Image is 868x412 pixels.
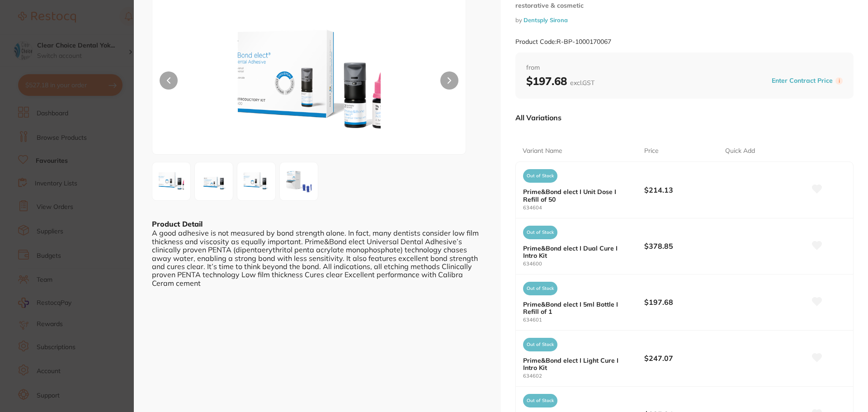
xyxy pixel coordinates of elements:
[523,338,557,351] span: Out of Stock
[523,261,644,267] small: 634600
[523,282,557,295] span: Out of Stock
[523,317,644,323] small: 634601
[526,63,843,72] span: from
[523,301,632,315] b: Prime&Bond elect I 5ml Bottle I Refill of 1
[523,226,557,239] span: Out of Stock
[644,185,717,195] b: $214.13
[835,77,843,85] label: i
[523,205,644,211] small: 634604
[644,297,717,307] b: $197.68
[152,219,203,228] b: Product Detail
[152,229,483,287] div: A good adhesive is not measured by bond strength alone. In fact, many dentists consider low film ...
[523,357,632,371] b: Prime&Bond elect I Light Cure I Intro Kit
[725,147,755,156] p: Quick Add
[570,79,594,87] span: excl. GST
[240,165,273,198] img: LnBuZw
[515,113,561,122] p: All Variations
[198,165,230,198] img: bmc
[515,17,854,24] small: by
[769,76,835,85] button: Enter Contract Price
[644,241,717,251] b: $378.85
[283,165,315,198] img: NjM0NjAzLTQucG5n
[526,74,594,88] b: $197.68
[644,353,717,363] b: $247.07
[524,16,568,24] a: Dentsply Sirona
[515,2,854,9] small: restorative & cosmetic
[155,165,188,198] img: NjAwLnBuZw
[523,147,562,156] p: Variant Name
[523,245,632,259] b: Prime&Bond elect I Dual Cure I Intro Kit
[515,38,611,46] small: Product Code: R-BP-1000170067
[644,147,659,156] p: Price
[523,394,557,407] span: Out of Stock
[523,169,557,183] span: Out of Stock
[523,188,632,203] b: Prime&Bond elect I Unit Dose I Refill of 50
[215,11,403,154] img: NjAwLnBuZw
[523,373,644,379] small: 634602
